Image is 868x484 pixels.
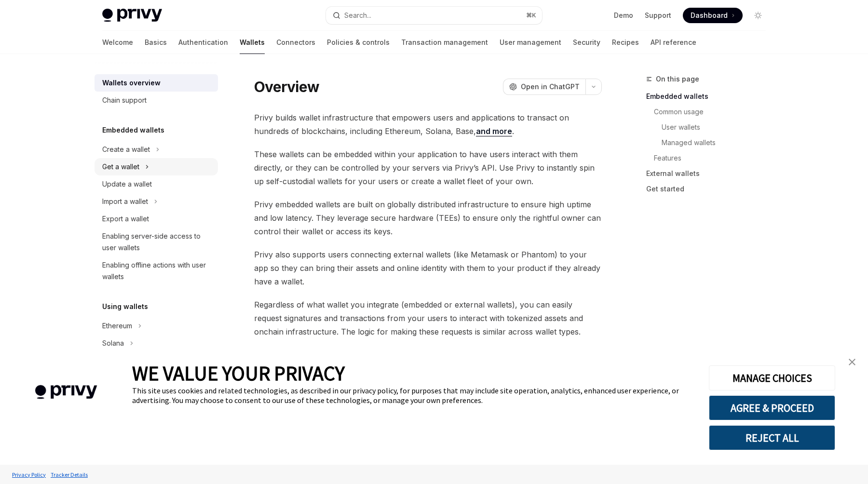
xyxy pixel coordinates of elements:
span: Privy also supports users connecting external wallets (like Metamask or Phantom) to your app so t... [254,248,602,288]
button: Ethereum [95,317,218,335]
a: Welcome [102,31,133,54]
span: ⌘ K [526,12,536,19]
a: Transaction management [401,31,488,54]
a: Connectors [276,31,315,54]
div: Get a wallet [102,161,139,173]
div: Solana [102,337,124,349]
img: close banner [849,359,855,365]
a: User wallets [646,120,773,135]
a: close banner [842,352,862,372]
a: Wallets overview [95,74,218,92]
a: Demo [614,11,633,20]
span: Open in ChatGPT [521,82,580,92]
a: Export a wallet [95,210,218,228]
a: Authentication [178,31,228,54]
a: Tracker Details [48,466,90,483]
span: Privy builds wallet infrastructure that empowers users and applications to transact on hundreds o... [254,111,602,138]
div: Update a wallet [102,178,152,190]
span: Regardless of what wallet you integrate (embedded or external wallets), you can easily request si... [254,298,602,338]
a: Managed wallets [646,135,773,150]
div: Chain support [102,94,147,106]
button: Create a wallet [95,141,218,158]
span: WE VALUE YOUR PRIVACY [132,361,345,386]
span: Dashboard [691,11,728,20]
a: and more [476,126,512,136]
span: On this page [656,73,699,85]
div: Create a wallet [102,144,150,155]
div: This site uses cookies and related technologies, as described in our privacy policy, for purposes... [132,386,694,405]
span: These wallets can be embedded within your application to have users interact with them directly, ... [254,148,602,188]
button: Solana [95,335,218,352]
a: User management [500,31,561,54]
div: Search... [344,10,371,21]
a: Privacy Policy [10,466,48,483]
a: Policies & controls [327,31,390,54]
a: Get started [646,181,773,197]
img: light logo [102,9,162,22]
button: REJECT ALL [709,425,835,450]
a: Update a wallet [95,175,218,193]
a: Enabling server-side access to user wallets [95,228,218,256]
div: Export a wallet [102,213,149,225]
a: Chain support [95,92,218,109]
a: Recipes [612,31,639,54]
button: Open in ChatGPT [503,79,585,95]
h5: Using wallets [102,301,148,312]
a: Enabling offline actions with user wallets [95,256,218,285]
button: MANAGE CHOICES [709,365,835,390]
a: Security [573,31,600,54]
button: Get a wallet [95,158,218,175]
div: Enabling server-side access to user wallets [102,230,212,254]
div: Ethereum [102,320,132,332]
a: Embedded wallets [646,89,773,104]
a: Support [645,11,671,20]
a: Dashboard [683,8,743,23]
a: Features [646,150,773,166]
div: Enabling offline actions with user wallets [102,259,212,282]
h5: Embedded wallets [102,124,164,136]
button: Toggle dark mode [750,8,766,23]
div: Wallets overview [102,77,161,89]
a: Wallets [240,31,265,54]
span: Privy embedded wallets are built on globally distributed infrastructure to ensure high uptime and... [254,198,602,238]
a: API reference [651,31,696,54]
button: Import a wallet [95,193,218,210]
a: Basics [145,31,167,54]
img: company logo [14,371,118,413]
div: Import a wallet [102,196,148,207]
h1: Overview [254,78,319,95]
button: Search...⌘K [326,7,542,24]
a: Common usage [646,104,773,120]
button: AGREE & PROCEED [709,395,835,420]
a: External wallets [646,166,773,181]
